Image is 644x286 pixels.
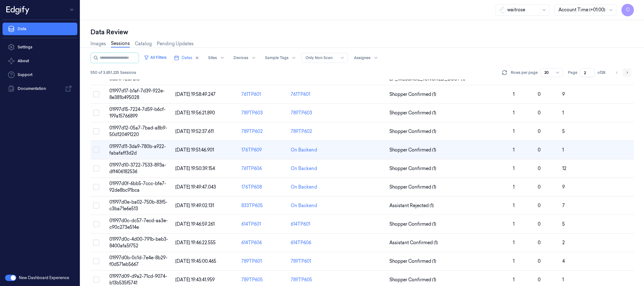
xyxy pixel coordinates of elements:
button: Select row [93,239,99,246]
span: 1 [513,110,515,116]
span: 1 [513,277,515,283]
button: All Filters [141,52,169,63]
span: 0 [538,166,541,171]
span: Shopper Confirmed (1) [389,184,436,190]
span: 1 [562,110,564,116]
span: 0 [538,129,541,134]
button: Dates [172,53,202,63]
span: 0 [538,110,541,116]
span: 01997d10-3722-7533-893a-dff406182536 [109,162,166,174]
div: On Backend [291,202,317,209]
button: Select row [93,110,99,116]
span: [DATE] 19:58:49.247 [175,91,216,97]
span: 9 [562,91,565,97]
span: 1 [513,147,515,153]
a: Settings [3,41,77,53]
span: Assistant Rejected (1) [389,202,434,209]
span: 01997d11-3da9-780b-a922-fabafaff3d2d [109,144,166,156]
span: 01997d0b-0c1d-7e4e-8b29-f0d571eb5667 [109,255,168,267]
span: Page [568,70,577,75]
span: 12 [562,166,566,171]
div: 614TP606 [291,239,311,246]
div: 614TP606 [241,239,286,246]
span: 550 of 3,851,225 Sessions [91,70,136,75]
button: Select row [93,91,99,97]
span: 0 [538,277,541,283]
div: On Backend [291,184,317,190]
span: 1 [513,240,515,245]
a: Data [3,23,77,35]
span: 5 [562,129,565,134]
div: On Backend [291,147,317,153]
a: Sessions [111,40,130,47]
div: Data Review [91,28,634,36]
span: Shopper Confirmed (1) [389,258,436,265]
span: [DATE] 19:56:21.890 [175,110,215,116]
button: Select row [93,277,99,283]
span: 2 [562,240,565,245]
span: 01997d0e-ba02-750b-83f5-c3ba71e6e513 [109,199,168,212]
span: 01997d0c-dc57-7ecd-aa3e-c90c273e514e [109,218,168,230]
span: Shopper Confirmed (1) [389,165,436,172]
div: 789TP605 [241,277,286,283]
span: Shopper Confirmed (1) [389,147,436,153]
div: 833TP605 [241,202,286,209]
div: 789TP603 [241,110,286,116]
p: Rows per page [511,70,538,75]
span: 0 [538,184,541,190]
span: 1 [513,258,515,264]
span: 1 [513,221,515,227]
div: 761TP601 [291,91,310,98]
span: 1 [513,166,515,171]
span: Dates [182,55,192,61]
span: [DATE] 19:45:00.465 [175,258,216,264]
div: 789TP601 [241,258,286,265]
span: 0 [538,240,541,245]
button: Select row [93,221,99,227]
span: 01997d0c-4d00-791b-beb3-8400afa5f752 [109,236,168,249]
span: 0 [538,203,541,208]
div: 789TP602 [241,128,286,135]
span: Shopper Confirmed (1) [389,91,436,98]
span: 0 [538,258,541,264]
div: On Backend [291,165,317,172]
span: Shopper Confirmed (1) [389,128,436,135]
span: 1 [513,203,515,208]
span: 4 [562,258,565,264]
span: [DATE] 19:43:41.959 [175,277,215,283]
span: 01997d0f-6bb5-7ccc-bfe7-92de8bc91bca [109,181,166,193]
span: 1 [562,277,564,283]
span: 01997d09-d9a2-71cd-9074-b13b535f5741 [109,273,167,286]
div: 789TP605 [291,277,312,283]
div: 176TP609 [241,147,286,153]
div: 614TP601 [241,221,286,228]
span: Assistant Confirmed (1) [389,239,438,246]
span: [DATE] 19:50:39.154 [175,166,215,171]
a: Catalog [135,41,152,47]
button: Go to previous page [613,68,621,77]
div: 789TP602 [291,128,312,135]
span: 01997d17-b1af-7d39-922e-8e381b495028 [109,88,165,100]
button: Select row [93,165,99,172]
button: About [3,55,77,67]
a: Pending Updates [157,41,194,47]
nav: pagination [613,68,631,77]
div: 176TP608 [241,184,286,190]
span: [DATE] 19:49:02.131 [175,203,214,208]
a: Documentation [3,82,77,95]
span: 7 [562,203,565,208]
span: 5 [562,221,565,227]
span: 01997d12-05a7-7bad-a8b9-50d120491220 [109,125,167,137]
div: 614TP601 [291,221,310,228]
span: 1 [562,147,564,153]
span: 0 [538,147,541,153]
span: [DATE] 19:49:47.043 [175,184,216,190]
button: C [621,4,634,16]
button: Select row [93,147,99,153]
span: Shopper Confirmed (1) [389,110,436,116]
span: [DATE] 19:52:37.611 [175,129,214,134]
span: of 28 [597,70,608,75]
div: 761TP601 [241,91,286,98]
span: 1 [513,91,515,97]
div: 789TP601 [291,258,311,265]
